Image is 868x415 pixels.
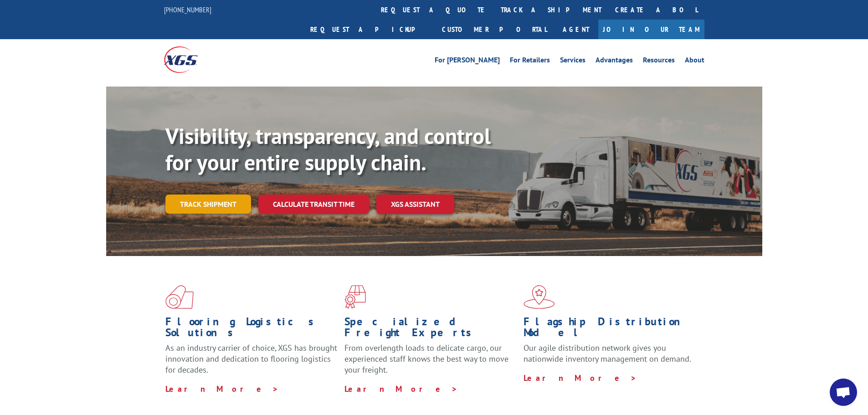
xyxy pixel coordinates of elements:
a: Agent [554,20,598,39]
a: Request a pickup [303,20,435,39]
a: For [PERSON_NAME] [435,56,500,67]
img: xgs-icon-focused-on-flooring-red [344,285,366,309]
a: Resources [643,56,675,67]
b: Visibility, transparency, and control for your entire supply chain. [165,122,491,176]
a: Services [560,56,586,67]
a: Calculate transit time [258,195,369,214]
a: About [685,56,704,67]
div: Open chat [830,379,857,406]
a: [PHONE_NUMBER] [164,5,211,14]
img: xgs-icon-flagship-distribution-model-red [524,285,555,309]
h1: Specialized Freight Experts [344,316,517,343]
a: Customer Portal [435,20,554,39]
a: Learn More > [165,384,279,394]
img: xgs-icon-total-supply-chain-intelligence-red [165,285,194,309]
span: As an industry carrier of choice, XGS has brought innovation and dedication to flooring logistics... [165,343,337,375]
p: From overlength loads to delicate cargo, our experienced staff knows the best way to move your fr... [344,343,517,383]
h1: Flagship Distribution Model [524,316,696,343]
a: Advantages [596,56,633,67]
a: XGS ASSISTANT [376,195,454,214]
span: Our agile distribution network gives you nationwide inventory management on demand. [524,343,691,364]
a: For Retailers [510,56,550,67]
a: Track shipment [165,195,251,214]
a: Join Our Team [598,20,704,39]
a: Learn More > [344,384,458,394]
h1: Flooring Logistics Solutions [165,316,338,343]
a: Learn More > [524,373,637,383]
